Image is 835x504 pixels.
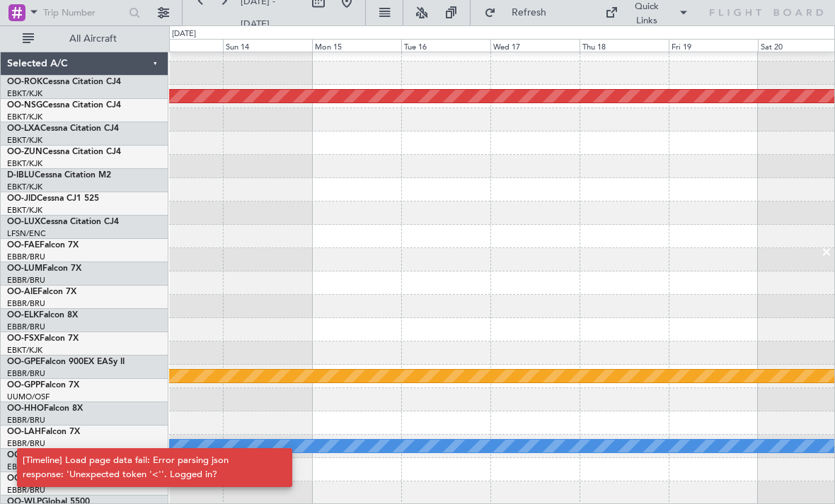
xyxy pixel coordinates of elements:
span: OO-FAE [7,241,40,250]
div: Mon 15 [312,39,401,52]
a: EBBR/BRU [7,252,45,262]
a: OO-LAHFalcon 7X [7,428,80,436]
a: EBBR/BRU [7,368,45,379]
span: OO-ROK [7,78,42,86]
a: OO-LUMFalcon 7X [7,264,81,273]
span: OO-LUM [7,264,42,273]
span: OO-FSX [7,334,40,343]
span: OO-ELK [7,311,39,320]
a: EBKT/KJK [7,205,42,216]
button: Refresh [478,1,563,24]
a: EBKT/KJK [7,88,42,99]
a: LFSN/ENC [7,228,46,239]
a: EBKT/KJK [7,182,42,192]
a: OO-ROKCessna Citation CJ4 [7,78,121,86]
a: EBKT/KJK [7,135,42,146]
div: [DATE] [172,28,196,40]
a: EBBR/BRU [7,298,45,309]
a: OO-LXACessna Citation CJ4 [7,124,119,133]
span: OO-ZUN [7,148,42,156]
a: OO-FSXFalcon 7X [7,334,79,343]
span: OO-HHO [7,404,44,413]
div: Sat 13 [134,39,223,52]
a: OO-AIEFalcon 7X [7,288,76,296]
span: OO-LAH [7,428,41,436]
a: EBBR/BRU [7,415,45,426]
span: OO-LUX [7,218,40,226]
input: Trip Number [43,2,125,23]
a: OO-HHOFalcon 8X [7,404,83,413]
span: OO-GPP [7,381,40,389]
div: [Timeline] Load page data fail: Error parsing json response: 'Unexpected token '<''. Logged in? [23,454,271,481]
span: OO-JID [7,194,37,203]
span: OO-NSG [7,101,42,110]
span: OO-AIE [7,288,38,296]
a: UUMO/OSF [7,392,50,402]
span: OO-GPE [7,358,40,366]
div: Sun 14 [223,39,312,52]
a: EBBR/BRU [7,322,45,332]
a: D-IBLUCessna Citation M2 [7,171,111,180]
a: OO-ELKFalcon 8X [7,311,78,320]
a: EBKT/KJK [7,345,42,356]
a: OO-GPEFalcon 900EX EASy II [7,358,125,366]
a: OO-ZUNCessna Citation CJ4 [7,148,121,156]
a: OO-GPPFalcon 7X [7,381,79,389]
span: All Aircraft [37,34,149,44]
span: OO-LXA [7,124,40,133]
div: Wed 17 [490,39,580,52]
div: Tue 16 [401,39,490,52]
a: OO-LUXCessna Citation CJ4 [7,218,119,226]
a: EBKT/KJK [7,158,42,169]
a: OO-FAEFalcon 7X [7,241,79,250]
a: EBKT/KJK [7,112,42,122]
a: OO-NSGCessna Citation CJ4 [7,101,121,110]
div: Fri 19 [669,39,758,52]
div: Thu 18 [580,39,669,52]
span: D-IBLU [7,171,35,180]
a: OO-JIDCessna CJ1 525 [7,194,99,203]
a: EBBR/BRU [7,275,45,286]
button: Quick Links [598,1,696,24]
span: Refresh [499,8,558,18]
button: All Aircraft [16,28,154,50]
